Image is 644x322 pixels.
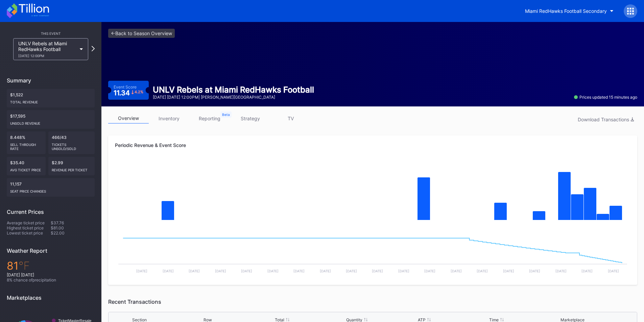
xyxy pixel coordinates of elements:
div: [DATE] [DATE] [7,272,95,277]
div: [DATE] 12:00PM [18,54,76,58]
a: overview [108,113,149,124]
div: 466/43 [48,131,95,154]
div: This Event [7,31,95,35]
div: Sell Through Rate [10,140,42,151]
text: [DATE] [424,269,435,273]
text: [DATE] [267,269,279,273]
text: [DATE] [215,269,226,273]
div: Download Transactions [578,117,634,122]
div: 4.2 % [135,90,143,94]
div: $2.99 [48,157,95,175]
div: Current Prices [7,208,95,215]
div: $17,595 [7,110,95,129]
div: Marketplaces [7,294,95,301]
div: Total Revenue [10,97,91,104]
div: Tickets Unsold/Sold [52,140,92,151]
div: Unsold Revenue [10,119,91,125]
text: [DATE] [136,269,147,273]
div: UNLV Rebels at Miami RedHawks Football [153,85,314,95]
div: $1,522 [7,89,95,107]
a: reporting [189,113,230,124]
div: Lowest ticket price [7,230,51,236]
div: Highest ticket price [7,225,51,230]
div: Event Score [114,84,137,90]
div: 81 [7,259,95,272]
div: UNLV Rebels at Miami RedHawks Football [18,41,76,58]
span: ℉ [19,259,30,272]
div: Miami RedHawks Football Secondary [525,8,607,14]
div: Prices updated 15 minutes ago [574,95,637,100]
text: [DATE] [346,269,357,273]
text: [DATE] [398,269,409,273]
text: [DATE] [555,269,567,273]
div: 8.448% [7,131,46,154]
text: [DATE] [189,269,200,273]
text: [DATE] [503,269,514,273]
text: [DATE] [608,269,619,273]
div: Summary [7,77,95,84]
div: 11,157 [7,178,95,197]
button: Download Transactions [574,115,637,124]
div: $37.76 [51,220,95,225]
div: Avg ticket price [10,165,42,172]
div: seat price changes [10,187,91,193]
text: [DATE] [163,269,174,273]
div: Weather Report [7,247,95,254]
div: [DATE] [DATE] 12:00PM | [PERSON_NAME][GEOGRAPHIC_DATA] [153,95,314,100]
div: Recent Transactions [108,298,637,305]
div: Revenue per ticket [52,165,92,172]
a: inventory [149,113,189,124]
div: $22.00 [51,230,95,236]
svg: Chart title [115,160,630,227]
div: $35.40 [7,157,46,175]
text: [DATE] [241,269,252,273]
text: [DATE] [581,269,593,273]
a: strategy [230,113,270,124]
button: Miami RedHawks Football Secondary [520,5,619,17]
div: Periodic Revenue & Event Score [115,142,630,148]
text: [DATE] [293,269,305,273]
a: <-Back to Season Overview [108,29,175,38]
div: 11.34 [114,90,143,96]
text: [DATE] [451,269,462,273]
text: [DATE] [477,269,488,273]
div: 8 % chance of precipitation [7,277,95,282]
a: TV [270,113,311,124]
svg: Chart title [115,227,630,278]
text: [DATE] [320,269,331,273]
div: $81.00 [51,225,95,230]
text: [DATE] [372,269,383,273]
div: Average ticket price [7,220,51,225]
text: [DATE] [529,269,540,273]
